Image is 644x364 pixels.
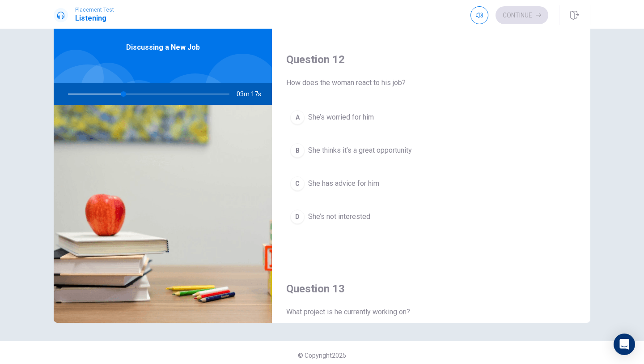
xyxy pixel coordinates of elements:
[298,352,346,359] span: © Copyright 2025
[286,307,576,317] span: What project is he currently working on?
[286,52,576,67] h4: Question 12
[308,211,370,222] span: She’s not interested
[237,83,268,105] span: 03m 17s
[126,42,200,53] span: Discussing a New Job
[286,106,576,128] button: AShe’s worried for him
[308,112,374,123] span: She’s worried for him
[286,139,576,162] button: BShe thinks it’s a great opportunity
[614,334,635,355] div: Open Intercom Messenger
[286,282,576,296] h4: Question 13
[290,176,305,191] div: C
[308,178,379,189] span: She has advice for him
[286,77,576,88] span: How does the woman react to his job?
[286,206,576,228] button: DShe’s not interested
[75,13,114,24] h1: Listening
[290,210,305,224] div: D
[290,143,305,158] div: B
[54,105,272,323] img: Discussing a New Job
[75,7,114,13] span: Placement Test
[286,172,576,195] button: CShe has advice for him
[308,145,412,156] span: She thinks it’s a great opportunity
[290,110,305,124] div: A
